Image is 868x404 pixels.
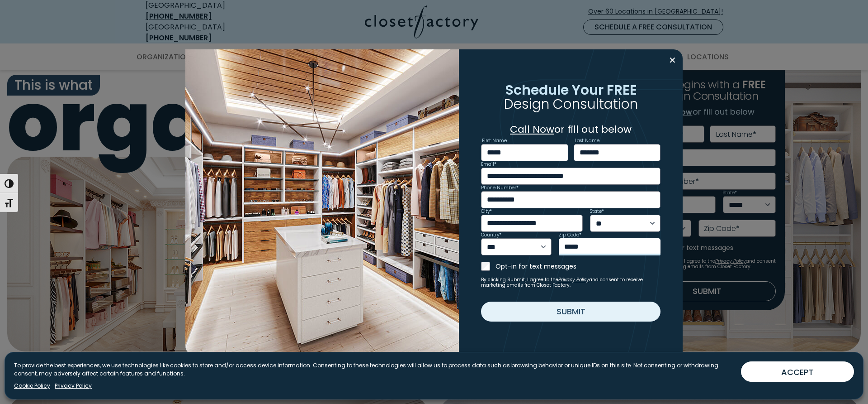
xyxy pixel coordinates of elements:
a: Privacy Policy [55,382,92,390]
label: First Name [482,139,507,143]
label: Opt-in for text messages [495,262,661,271]
label: City [481,209,492,214]
label: State [590,209,604,214]
span: Schedule Your FREE [505,80,637,99]
label: Phone Number [481,186,519,190]
p: To provide the best experiences, we use technologies like cookies to store and/or access device i... [14,361,734,378]
label: Zip Code [559,233,581,237]
small: By clicking Submit, I agree to the and consent to receive marketing emails from Closet Factory. [481,277,661,288]
label: Email [481,162,496,167]
a: Privacy Policy [558,276,589,283]
a: Call Now [510,122,554,136]
button: ACCEPT [741,361,854,382]
label: Last Name [575,139,599,143]
span: Design Consultation [504,94,638,114]
button: Close modal [666,53,679,67]
button: Submit [481,302,661,322]
img: Walk in closet with island [185,49,459,355]
label: Country [481,233,501,237]
p: or fill out below [481,122,661,137]
a: Cookie Policy [14,382,50,390]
